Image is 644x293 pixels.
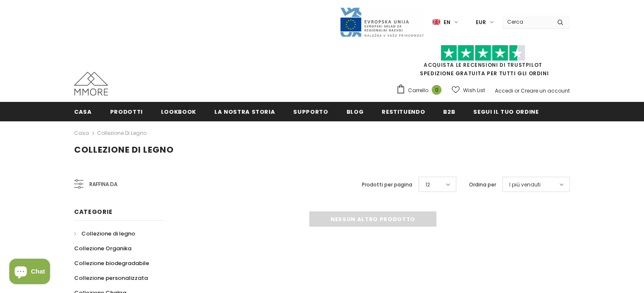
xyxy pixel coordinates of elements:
a: La nostra storia [214,102,275,121]
span: I più venduti [509,181,541,189]
a: supporto [293,102,328,121]
span: Carrello [408,86,428,95]
a: Lookbook [161,102,196,121]
a: Accedi [495,87,513,94]
span: SPEDIZIONE GRATUITA PER TUTTI GLI ORDINI [396,49,570,77]
span: Segui il tuo ordine [473,108,539,116]
img: Casi MMORE [74,72,108,96]
span: supporto [293,108,328,116]
a: Collezione di legno [74,226,135,241]
span: Categorie [74,208,112,216]
a: Wish List [452,83,485,98]
img: i-lang-1.png [433,19,440,26]
a: B2B [443,102,455,121]
img: Javni Razpis [339,7,424,38]
input: Search Site [502,16,551,28]
span: Collezione di legno [74,144,174,156]
a: Restituendo [382,102,425,121]
span: B2B [443,108,455,116]
span: or [514,87,519,94]
span: La nostra storia [214,108,275,116]
span: Restituendo [382,108,425,116]
a: Carrello 0 [396,84,446,97]
a: Prodotti [110,102,143,121]
a: Segui il tuo ordine [473,102,539,121]
inbox-online-store-chat: Shopify online store chat [7,259,53,286]
img: Fidati di Pilot Stars [441,45,525,61]
span: EUR [476,18,486,27]
span: Prodotti [110,108,143,116]
span: en [444,18,450,27]
a: Acquista le recensioni di TrustPilot [424,61,542,68]
a: Javni Razpis [339,18,424,25]
a: Casa [74,128,89,138]
span: Collezione di legno [81,230,135,238]
span: Blog [347,108,364,116]
a: Collezione Organika [74,241,131,256]
a: Collezione personalizzata [74,271,148,285]
a: Collezione di legno [97,129,147,137]
span: 0 [432,85,441,95]
label: Prodotti per pagina [362,181,412,189]
a: Collezione biodegradabile [74,256,149,271]
label: Ordina per [469,181,496,189]
span: Collezione personalizzata [74,274,148,282]
span: Casa [74,108,92,116]
a: Casa [74,102,92,121]
span: Collezione Organika [74,244,131,252]
a: Blog [347,102,364,121]
span: 12 [425,181,430,189]
span: Wish List [463,86,485,95]
span: Raffina da [89,180,117,189]
a: Creare un account [521,87,570,94]
span: Lookbook [161,108,196,116]
span: Collezione biodegradabile [74,259,149,267]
